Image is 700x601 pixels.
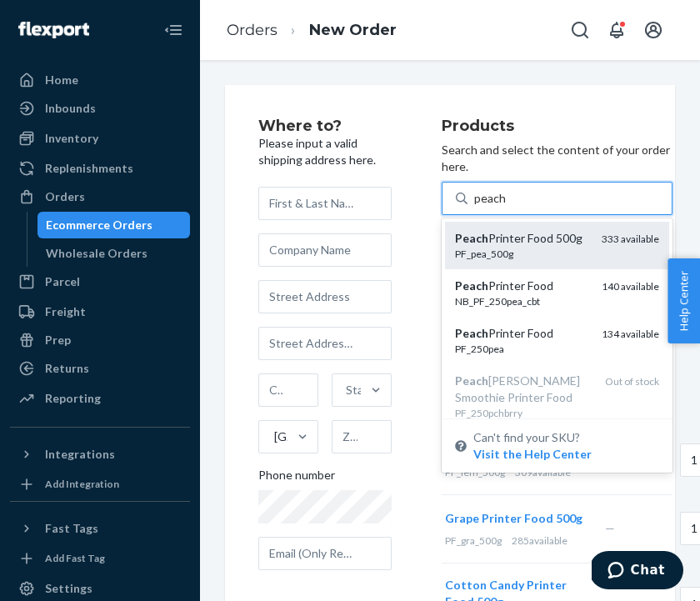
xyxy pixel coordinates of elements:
[10,327,190,353] a: Prep
[10,474,190,494] a: Add Integration
[46,217,152,233] div: Ecommerce Orders
[10,441,190,468] button: Integrations
[600,13,633,47] button: Open notifications
[258,373,318,407] input: City
[445,534,502,547] span: PF_gra_500g
[455,373,592,406] div: [PERSON_NAME] Smoothie Printer Food
[45,551,105,565] div: Add Fast Tag
[258,118,392,135] h2: Where to?
[274,428,296,445] div: [GEOGRAPHIC_DATA]
[473,446,592,463] button: PeachPrinter Food 500gPF_pea_500g333 availablePeachPrinter FoodNB_PF_250pea_cbt140 availablePeach...
[455,373,488,388] em: Peach
[258,187,392,220] input: First & Last Name
[455,231,488,245] em: Peach
[455,325,588,342] div: Printer Food
[605,375,659,388] span: Out of stock
[455,278,588,294] div: Printer Food
[45,446,115,463] div: Integrations
[512,534,567,547] span: 285 available
[37,240,191,267] a: Wholesale Orders
[346,382,375,398] div: State
[592,551,683,593] iframe: Opens a widget where you can chat to one of our agents
[445,510,582,527] button: Grape Printer Food 500g
[258,280,392,313] input: Street Address
[213,6,410,55] ol: breadcrumbs
[563,13,597,47] button: Open Search Box
[637,13,670,47] button: Open account menu
[455,342,588,356] div: PF_250pea
[157,13,190,47] button: Close Navigation
[45,390,101,407] div: Reporting
[258,537,392,570] input: Email (Only Required for International)
[45,520,98,537] div: Fast Tags
[258,233,392,267] input: Company Name
[605,521,615,535] span: —
[45,188,85,205] div: Orders
[45,72,78,88] div: Home
[10,125,190,152] a: Inventory
[272,428,274,445] input: [GEOGRAPHIC_DATA]
[455,326,488,340] em: Peach
[227,21,277,39] a: Orders
[602,280,659,293] span: 140 available
[10,268,190,295] a: Parcel
[10,515,190,542] button: Fast Tags
[602,233,659,245] span: 333 available
[474,190,506,207] input: PeachPrinter Food 500gPF_pea_500g333 availablePeachPrinter FoodNB_PF_250pea_cbt140 availablePeach...
[45,580,92,597] div: Settings
[445,511,582,525] span: Grape Printer Food 500g
[37,212,191,238] a: Ecommerce Orders
[45,273,80,290] div: Parcel
[455,294,588,308] div: NB_PF_250pea_cbt
[455,247,588,261] div: PF_pea_500g
[45,360,89,377] div: Returns
[455,230,588,247] div: Printer Food 500g
[332,420,392,453] input: ZIP Code
[10,95,190,122] a: Inbounds
[10,355,190,382] a: Returns
[45,477,119,491] div: Add Integration
[258,135,392,168] p: Please input a valid shipping address here.
[10,298,190,325] a: Freight
[45,303,86,320] div: Freight
[473,429,659,463] span: Can't find your SKU?
[10,385,190,412] a: Reporting
[309,21,397,39] a: New Order
[445,466,505,478] span: PF_lem_500g
[442,118,672,135] h2: Products
[258,467,335,490] span: Phone number
[45,130,98,147] div: Inventory
[10,548,190,568] a: Add Fast Tag
[10,155,190,182] a: Replenishments
[455,278,488,293] em: Peach
[515,466,571,478] span: 309 available
[45,100,96,117] div: Inbounds
[18,22,89,38] img: Flexport logo
[45,160,133,177] div: Replenishments
[442,142,672,175] p: Search and select the content of your order here.
[10,67,190,93] a: Home
[46,245,147,262] div: Wholesale Orders
[602,328,659,340] span: 134 available
[667,258,700,343] button: Help Center
[45,332,71,348] div: Prep
[258,327,392,360] input: Street Address 2 (Optional)
[455,406,592,420] div: PF_250pchbrry
[10,183,190,210] a: Orders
